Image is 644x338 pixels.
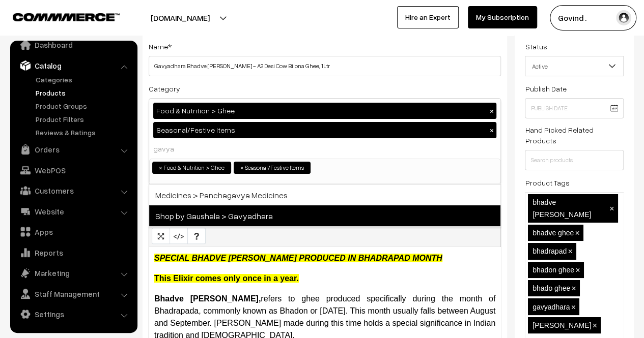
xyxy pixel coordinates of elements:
[149,56,501,76] input: Name
[609,204,614,213] span: ×
[571,284,576,293] span: ×
[575,266,580,274] span: ×
[240,163,244,172] span: ×
[13,223,134,241] a: Apps
[568,247,572,256] span: ×
[154,294,261,303] b: Bhadve [PERSON_NAME],
[13,36,134,54] a: Dashboard
[187,228,206,244] button: Help
[533,198,591,219] span: bhadve [PERSON_NAME]
[487,106,496,115] button: ×
[468,6,537,28] a: My Subscription
[234,162,311,174] li: Seasonal/Festive Items
[575,229,579,237] span: ×
[13,10,102,22] a: COMMMERCE
[13,285,134,303] a: Staff Management
[525,177,569,188] label: Product Tags
[525,125,624,146] label: Hand Picked Related Products
[154,254,442,262] i: SPECIAL BHADVE [PERSON_NAME] PRODUCED IN BHADRAPAD MONTH
[533,266,574,274] span: bhadon ghee
[13,202,134,221] a: Website
[13,140,134,159] a: Orders
[13,264,134,282] a: Marketing
[550,5,636,30] button: Govind .
[397,6,459,28] a: Hire an Expert
[13,305,134,323] a: Settings
[115,5,245,30] button: [DOMAIN_NAME]
[13,13,120,21] img: COMMMERCE
[33,101,134,111] a: Product Groups
[170,228,188,244] button: Code View
[153,103,496,119] div: Food & Nutrition > Ghee
[153,122,496,138] div: Seasonal/Festive Items
[533,284,570,292] span: bhado ghee
[154,274,299,283] b: This Elixir comes only once in a year.
[13,161,134,179] a: WebPOS
[616,10,631,25] img: user
[571,303,576,312] span: ×
[525,41,547,52] label: Status
[13,181,134,200] a: Customers
[33,87,134,98] a: Products
[33,127,134,138] a: Reviews & Ratings
[152,162,231,174] li: Food & Nutrition > Ghee
[33,114,134,125] a: Product Filters
[149,83,180,94] label: Category
[525,56,624,76] span: Active
[593,321,597,330] span: ×
[13,56,134,75] a: Catalog
[487,126,496,135] button: ×
[33,74,134,85] a: Categories
[13,243,134,262] a: Reports
[149,41,172,52] label: Name
[533,229,574,237] span: bhadve ghee
[159,163,162,172] span: ×
[533,247,567,255] span: bhadrapad
[525,150,624,170] input: Search products
[149,185,500,205] span: Medicines > Panchagavya Medicines
[525,57,623,75] span: Active
[533,321,591,329] span: [PERSON_NAME]
[152,228,170,244] button: Full Screen
[149,205,500,226] span: Shop by Gaushala > Gavyadhara
[525,83,566,94] label: Publish Date
[525,98,624,118] input: Publish Date
[533,303,570,311] span: gavyadhara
